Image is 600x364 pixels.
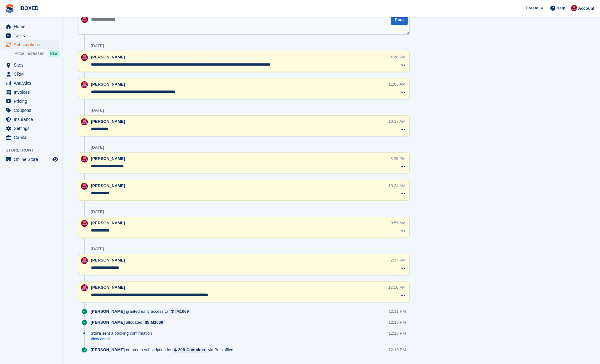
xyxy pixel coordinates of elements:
div: 10:17 AM [388,118,406,124]
span: Pricing [14,97,51,106]
img: Amanda Forder [81,257,88,264]
div: NEW [49,50,59,57]
a: menu [3,155,59,164]
span: CRM [14,70,51,78]
span: Help [557,5,565,11]
span: [PERSON_NAME] [91,258,125,262]
a: IM1069 [169,308,190,314]
span: [PERSON_NAME] [91,347,125,353]
span: Tasks [14,31,51,40]
span: [PERSON_NAME] [91,82,125,87]
img: Amanda Forder [81,54,88,61]
a: iBOXED [17,3,41,13]
span: Settings [14,124,51,133]
div: [DATE] [91,43,104,48]
div: 4:28 PM [390,54,405,60]
span: [PERSON_NAME] [91,221,125,225]
a: menu [3,88,59,97]
span: Sites [14,61,51,69]
span: Storefront [6,147,62,153]
a: menu [3,61,59,69]
span: Subscriptions [14,40,51,49]
img: Amanda Forder [81,284,88,291]
div: 10:34 AM [388,183,406,189]
a: menu [3,31,59,40]
a: IM1069 [143,319,165,325]
div: 9:55 AM [391,220,406,226]
a: 20ft Container [173,347,207,353]
div: created a subscription for via Backoffice [91,347,236,353]
img: Amanda Forder [81,81,88,88]
a: menu [3,106,59,115]
div: [DATE] [91,108,104,113]
span: Price increases [14,51,44,57]
a: Preview store [52,156,59,163]
span: Account [578,5,594,12]
div: 11:06 AM [388,81,406,87]
a: menu [3,124,59,133]
span: Insurance [14,115,51,124]
a: menu [3,22,59,31]
span: Online Store [14,155,51,164]
a: menu [3,97,59,106]
div: [DATE] [91,145,104,150]
img: Amanda Forder [81,183,88,190]
span: Capital [14,133,51,142]
button: Post [391,14,408,25]
span: Analytics [14,79,51,87]
span: Create [526,5,538,11]
a: menu [3,40,59,49]
span: [PERSON_NAME] [91,156,125,161]
a: View email [91,337,155,342]
span: Coupons [14,106,51,115]
span: [PERSON_NAME] [91,285,125,290]
div: IM1069 [150,319,163,325]
div: [DATE] [91,247,104,252]
div: allocated [91,319,168,325]
div: IM1069 [175,308,189,314]
a: menu [3,115,59,124]
div: 12:10 PM [388,347,406,353]
div: 12:16 PM [388,284,406,290]
span: Home [14,22,51,31]
a: menu [3,133,59,142]
div: 12:10 PM [388,330,406,336]
img: Amanda Forder [81,156,88,162]
div: [DATE] [91,209,104,214]
span: [PERSON_NAME] [91,183,125,188]
div: 3:25 PM [390,156,405,162]
img: Amanda Forder [81,16,88,23]
img: Amanda Forder [81,118,88,125]
a: menu [3,70,59,78]
span: Stora [91,330,101,336]
span: Invoices [14,88,51,97]
a: menu [3,79,59,87]
div: 2:07 PM [390,257,405,263]
img: Amanda Forder [571,5,577,11]
a: Price increases NEW [14,50,59,57]
span: [PERSON_NAME] [91,119,125,124]
span: [PERSON_NAME] [91,319,125,325]
div: 12:10 PM [388,319,406,325]
div: 20ft Container [178,347,205,353]
img: Amanda Forder [81,220,88,227]
div: 12:11 PM [388,308,406,314]
img: stora-icon-8386f47178a22dfd0bd8f6a31ec36ba5ce8667c1dd55bd0f319d3a0aa187defe.svg [5,4,14,13]
span: [PERSON_NAME] [91,55,125,59]
span: [PERSON_NAME] [91,308,125,314]
div: sent a booking confirmation [91,330,155,336]
div: granted early access to [91,308,193,314]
